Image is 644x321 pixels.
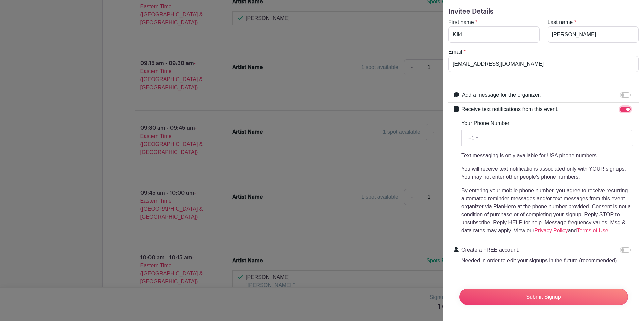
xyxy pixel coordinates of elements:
p: Text messaging is only available for USA phone numbers. [461,152,633,160]
label: Receive text notifications from this event. [461,105,559,113]
label: First name [448,18,474,26]
input: Submit Signup [459,289,628,305]
label: Email [448,48,462,56]
button: +1 [461,130,485,146]
p: Create a FREE account. [461,246,619,254]
label: Your Phone Number [461,119,509,127]
label: Last name [548,18,573,26]
a: Terms of Use [577,228,608,233]
label: Add a message for the organizer. [462,91,541,99]
p: Needed in order to edit your signups in the future (recommended). [461,257,619,265]
p: You will receive text notifications associated only with YOUR signups. You may not enter other pe... [461,165,633,181]
a: Privacy Policy [534,228,568,233]
h5: Invitee Details [448,8,639,16]
p: By entering your mobile phone number, you agree to receive recurring automated reminder messages ... [461,186,633,235]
